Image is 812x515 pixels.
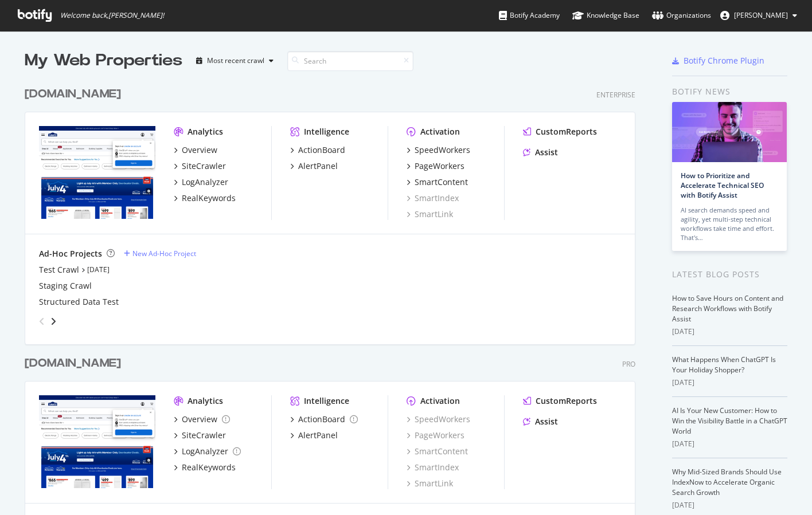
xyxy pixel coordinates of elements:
[407,144,470,156] a: SpeedWorkers
[535,416,558,427] div: Assist
[407,209,453,220] a: SmartLink
[672,293,783,324] a: How to Save Hours on Content and Research Workflows with Botify Assist
[420,395,460,407] div: Activation
[182,446,228,457] div: LogAnalyzer
[672,439,787,449] div: [DATE]
[672,378,787,388] div: [DATE]
[25,355,126,372] a: [DOMAIN_NAME]
[298,430,338,441] div: AlertPanel
[672,268,787,281] div: Latest Blog Posts
[572,10,639,21] div: Knowledge Base
[290,414,358,425] a: ActionBoard
[622,359,635,369] div: Pro
[407,176,468,188] a: SmartContent
[711,6,806,25] button: [PERSON_NAME]
[182,144,217,156] div: Overview
[681,171,764,200] a: How to Prioritize and Accelerate Technical SEO with Botify Assist
[535,147,558,158] div: Assist
[290,430,338,441] a: AlertPanel
[39,395,155,488] img: www.lowessecondary.com
[192,52,278,70] button: Most recent crawl
[290,160,338,172] a: AlertPanel
[415,144,470,156] div: SpeedWorkers
[25,86,121,103] div: [DOMAIN_NAME]
[39,126,155,219] img: www.lowes.com
[681,206,778,242] div: AI search demands speed and agility, yet multi-step technical workflows take time and effort. Tha...
[182,414,217,425] div: Overview
[34,312,49,331] div: angle-left
[188,395,223,407] div: Analytics
[407,192,459,204] a: SmartIndex
[87,265,110,274] a: [DATE]
[523,126,597,137] a: CustomReports
[652,10,711,21] div: Organizations
[672,327,787,337] div: [DATE]
[207,57,264,64] div: Most recent crawl
[536,395,597,407] div: CustomReports
[290,144,345,156] a: ActionBoard
[60,11,164,20] span: Welcome back, [PERSON_NAME] !
[174,462,236,473] a: RealKeywords
[39,264,79,276] a: Test Crawl
[298,160,338,172] div: AlertPanel
[672,406,787,436] a: AI Is Your New Customer: How to Win the Visibility Battle in a ChatGPT World
[596,90,635,100] div: Enterprise
[672,55,764,66] a: Botify Chrome Plugin
[174,160,226,172] a: SiteCrawler
[124,249,196,258] a: New Ad-Hoc Project
[174,446,241,457] a: LogAnalyzer
[672,102,787,162] img: How to Prioritize and Accelerate Technical SEO with Botify Assist
[49,316,57,327] div: angle-right
[298,414,345,425] div: ActionBoard
[298,144,345,156] div: ActionBoard
[132,249,196,258] div: New Ad-Hoc Project
[407,160,464,172] a: PageWorkers
[182,192,236,204] div: RealKeywords
[39,280,92,292] a: Staging Crawl
[304,395,349,407] div: Intelligence
[25,86,126,103] a: [DOMAIN_NAME]
[182,160,226,172] div: SiteCrawler
[499,10,560,21] div: Botify Academy
[407,462,459,473] a: SmartIndex
[188,126,223,137] div: Analytics
[684,55,764,66] div: Botify Chrome Plugin
[287,51,413,71] input: Search
[174,176,228,188] a: LogAnalyzer
[523,416,558,427] a: Assist
[182,430,226,441] div: SiteCrawler
[523,395,597,407] a: CustomReports
[174,430,226,441] a: SiteCrawler
[25,49,182,72] div: My Web Properties
[407,478,453,489] a: SmartLink
[25,355,121,372] div: [DOMAIN_NAME]
[672,355,776,375] a: What Happens When ChatGPT Is Your Holiday Shopper?
[407,430,464,441] a: PageWorkers
[420,126,460,137] div: Activation
[304,126,349,137] div: Intelligence
[415,176,468,188] div: SmartContent
[407,414,470,425] a: SpeedWorkers
[39,296,119,308] a: Structured Data Test
[182,176,228,188] div: LogAnalyzer
[523,147,558,158] a: Assist
[672,467,782,497] a: Why Mid-Sized Brands Should Use IndexNow to Accelerate Organic Search Growth
[672,500,787,510] div: [DATE]
[182,462,236,473] div: RealKeywords
[734,10,788,20] span: Randy Dargenio
[407,446,468,457] a: SmartContent
[174,192,236,204] a: RealKeywords
[672,85,787,98] div: Botify news
[536,126,597,137] div: CustomReports
[39,248,102,260] div: Ad-Hoc Projects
